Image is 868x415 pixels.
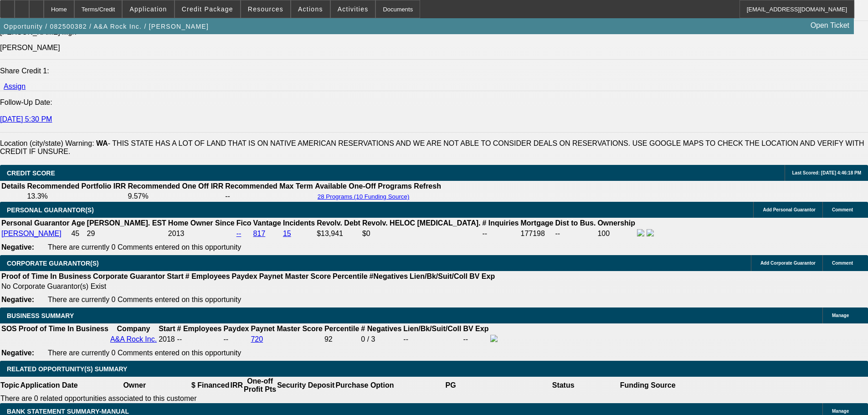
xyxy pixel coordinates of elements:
[315,193,412,200] button: 28 Programs (10 Funding Source)
[555,229,596,239] td: --
[324,335,359,343] div: 92
[462,334,489,344] td: --
[87,219,166,227] b: [PERSON_NAME]. EST
[410,272,467,280] b: Lien/Bk/Suit/Coll
[253,219,281,227] b: Vantage
[177,325,222,333] b: # Employees
[807,18,853,33] a: Open Ticket
[110,335,157,343] a: A&A Rock Inc.
[241,0,290,18] button: Resources
[7,260,99,267] span: CORPORATE GUARANTOR(S)
[403,325,461,333] b: Lien/Bk/Suit/Coll
[792,170,861,175] span: Last Scored: [DATE] 4:46:18 PM
[283,219,315,227] b: Incidents
[117,325,150,333] b: Company
[175,0,240,18] button: Credit Package
[362,219,481,227] b: Revolv. HELOC [MEDICAL_DATA].
[236,230,241,237] a: --
[403,334,462,344] td: --
[317,219,360,227] b: Revolv. Debt
[463,325,488,333] b: BV Exp
[129,5,167,13] span: Application
[20,377,78,394] th: Application Date
[7,206,94,214] span: PERSONAL GUARANTOR(S)
[168,219,235,227] b: Home Owner Since
[127,192,224,201] td: 9.57%
[333,272,367,280] b: Percentile
[7,312,74,319] span: BUSINESS SUMMARY
[469,272,495,280] b: BV Exp
[324,325,359,333] b: Percentile
[259,272,331,280] b: Paynet Master Score
[26,182,126,191] th: Recommended Portfolio IRR
[243,377,277,394] th: One-off Profit Pts
[520,229,554,239] td: 177198
[223,325,249,333] b: Paydex
[637,229,644,236] img: facebook-icon.png
[490,335,498,342] img: facebook-icon.png
[394,377,507,394] th: PG
[248,5,283,13] span: Resources
[230,377,243,394] th: IRR
[159,325,175,333] b: Start
[291,0,330,18] button: Actions
[182,5,233,13] span: Credit Package
[167,272,183,280] b: Start
[314,182,413,191] th: Available One-Off Programs
[277,377,335,394] th: Security Deposit
[225,192,313,201] td: --
[1,324,17,333] th: SOS
[283,230,291,237] a: 15
[185,272,230,280] b: # Employees
[298,5,323,13] span: Actions
[4,23,209,30] span: Opportunity / 082500382 / A&A Rock Inc. / [PERSON_NAME]
[1,243,34,251] b: Negative:
[48,296,241,303] span: There are currently 0 Comments entered on this opportunity
[832,313,849,318] span: Manage
[832,207,853,212] span: Comment
[223,334,249,344] td: --
[316,229,361,239] td: $13,941
[7,169,55,177] span: CREDIT SCORE
[482,229,519,239] td: --
[362,229,481,239] td: $0
[1,349,34,357] b: Negative:
[335,377,394,394] th: Purchase Option
[93,272,165,280] b: Corporate Guarantor
[78,377,191,394] th: Owner
[177,335,182,343] span: --
[251,325,322,333] b: Paynet Master Score
[763,207,816,212] span: Add Personal Guarantor
[251,335,263,343] a: 720
[191,377,230,394] th: $ Financed
[1,282,499,291] td: No Corporate Guarantor(s) Exist
[507,377,620,394] th: Status
[413,182,442,191] th: Refresh
[832,261,853,266] span: Comment
[158,334,175,344] td: 2018
[597,229,636,239] td: 100
[1,272,92,281] th: Proof of Time In Business
[253,230,266,237] a: 817
[331,0,375,18] button: Activities
[1,296,34,303] b: Negative:
[647,229,654,236] img: linkedin-icon.png
[338,5,369,13] span: Activities
[361,325,401,333] b: # Negatives
[597,219,635,227] b: Ownership
[1,219,69,227] b: Personal Guarantor
[1,182,26,191] th: Details
[87,229,167,239] td: 29
[7,365,127,373] span: RELATED OPPORTUNITY(S) SUMMARY
[96,139,108,147] b: WA
[1,230,62,237] a: [PERSON_NAME]
[127,182,224,191] th: Recommended One Off IRR
[26,192,126,201] td: 13.3%
[71,219,85,227] b: Age
[232,272,257,280] b: Paydex
[236,219,252,227] b: Fico
[71,229,85,239] td: 45
[168,230,185,237] span: 2013
[123,0,174,18] button: Application
[48,243,241,251] span: There are currently 0 Comments entered on this opportunity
